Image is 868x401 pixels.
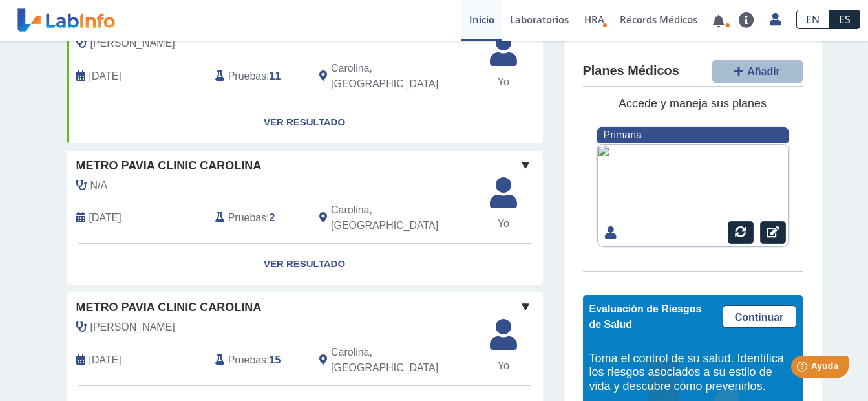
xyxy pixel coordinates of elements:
a: Continuar [723,305,796,328]
span: Pruebas [228,352,266,368]
span: Continuar [735,312,784,323]
b: 11 [270,70,281,81]
span: 2025-06-23 [89,210,122,226]
span: 2025-06-21 [89,352,122,368]
span: Pruebas [228,69,266,84]
span: Evaluación de Riesgos de Salud [589,303,702,330]
span: Pruebas [228,210,266,226]
b: 15 [270,354,281,365]
span: Carolina, PR [331,61,474,92]
span: Fernandez Cruz, Carlos [90,36,175,51]
span: Almonte, Cesar [90,320,175,335]
a: EN [796,10,829,29]
span: Accede y maneja sus planes [619,97,767,110]
a: ES [829,10,860,29]
span: 1899-12-30 [89,69,122,84]
h5: Toma el control de su salud. Identifica los riesgos asociados a su estilo de vida y descubre cómo... [589,352,796,394]
span: Primaria [604,129,642,140]
span: Yo [482,216,525,232]
span: Carolina, PR [331,345,474,376]
div: : [206,61,310,92]
h4: Planes Médicos [583,63,679,79]
span: Metro Pavia Clinic Carolina [76,157,262,175]
div: : [206,345,310,376]
iframe: Help widget launcher [753,351,854,387]
span: N/A [90,178,108,193]
button: Añadir [712,60,803,83]
span: HRA [584,13,604,26]
span: Yo [482,358,525,374]
a: Ver Resultado [67,102,543,143]
span: Carolina, PR [331,202,474,233]
div: : [206,202,310,233]
b: 2 [270,212,275,223]
span: Yo [482,74,525,90]
span: Metro Pavia Clinic Carolina [76,299,262,316]
a: Ver Resultado [67,244,543,285]
span: Añadir [747,66,780,77]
